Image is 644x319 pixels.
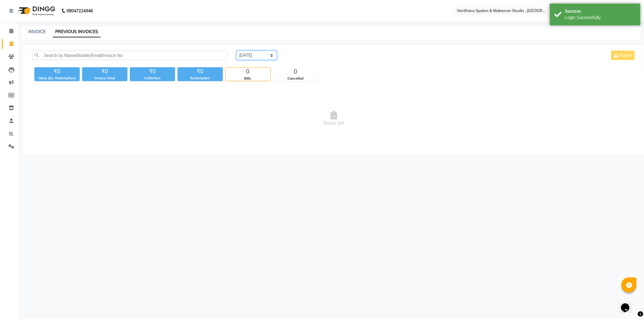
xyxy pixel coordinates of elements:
[226,68,270,76] div: 0
[178,76,223,81] div: Redemption
[273,76,318,81] div: Cancelled
[66,2,93,19] b: 08047224946
[130,76,175,81] div: Collection
[82,67,127,76] div: ₹0
[28,29,46,34] a: INVOICE
[32,51,227,60] input: Search by Name/Mobile/Email/Invoice No
[32,88,636,149] span: Empty list
[178,67,223,76] div: ₹0
[565,8,636,14] div: Success
[619,295,638,313] iframe: chat widget
[273,68,318,76] div: 0
[15,2,57,19] img: logo
[130,67,175,76] div: ₹0
[34,76,80,81] div: Value (Ex. Redemption)
[34,67,80,76] div: ₹0
[226,76,270,81] div: Bills
[565,14,636,21] div: Login Successfully.
[82,76,127,81] div: Invoice Total
[53,27,101,37] a: PREVIOUS INVOICES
